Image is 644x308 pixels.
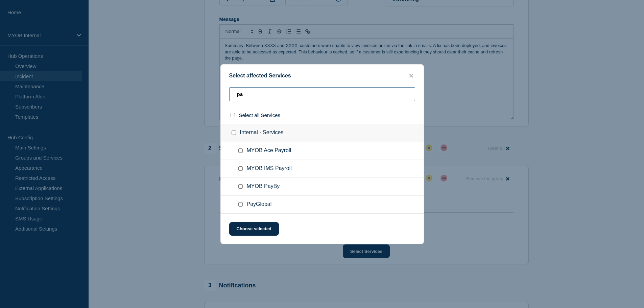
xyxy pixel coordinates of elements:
input: Internal - Services checkbox [232,131,236,135]
input: Search [229,87,415,101]
input: select all checkbox [231,113,235,117]
span: PayGlobal [247,201,272,208]
button: close button [407,73,415,79]
input: MYOB Ace Payroll checkbox [238,148,243,153]
input: MYOB PayBy checkbox [238,184,243,189]
span: MYOB PayBy [247,183,280,190]
span: Select all Services [239,112,281,118]
button: Choose selected [229,222,279,236]
div: Select affected Services [221,73,424,79]
span: MYOB IMS Payroll [247,165,292,172]
span: MYOB Ace Payroll [247,147,291,154]
input: MYOB IMS Payroll checkbox [238,166,243,171]
input: PayGlobal checkbox [238,202,243,207]
div: Internal - Services [221,124,424,142]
